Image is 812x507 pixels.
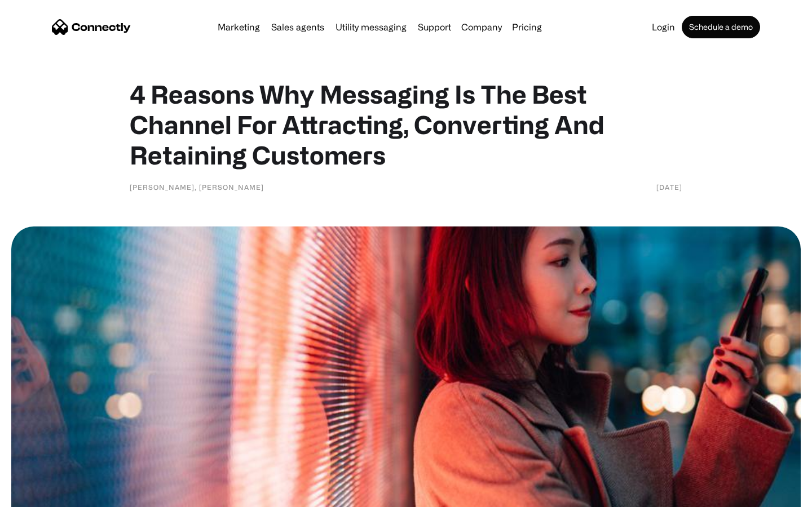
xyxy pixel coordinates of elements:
div: [DATE] [656,181,682,193]
a: Pricing [507,23,546,32]
a: Schedule a demo [682,16,760,38]
a: Sales agents [267,23,329,32]
div: [PERSON_NAME], [PERSON_NAME] [130,181,264,193]
a: Login [647,23,679,32]
div: Company [461,19,502,35]
aside: Language selected: English [11,487,68,503]
a: Utility messaging [331,23,411,32]
a: Support [413,23,456,32]
ul: Language list [23,487,68,503]
h1: 4 Reasons Why Messaging Is The Best Channel For Attracting, Converting And Retaining Customers [130,79,682,170]
a: Marketing [213,23,264,32]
